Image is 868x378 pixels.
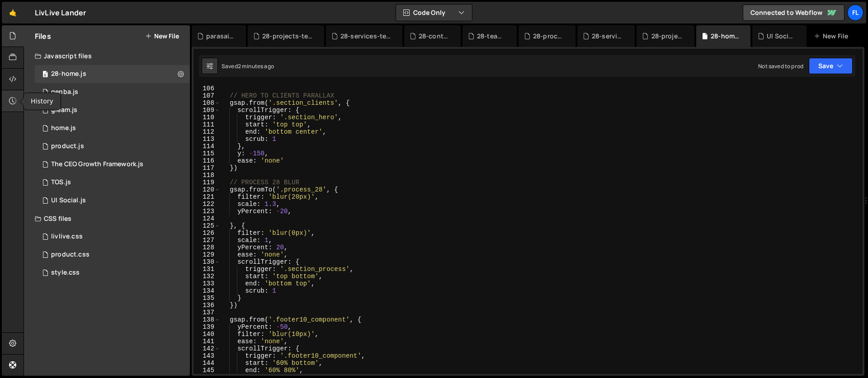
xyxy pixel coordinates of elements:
[193,345,220,352] div: 142
[222,62,274,70] div: Saved
[193,157,220,164] div: 116
[238,62,274,70] div: 2 minutes ago
[193,323,220,331] div: 139
[193,114,220,121] div: 110
[35,228,190,246] div: 16693/46899.css
[193,367,220,374] div: 145
[193,258,220,266] div: 130
[193,193,220,201] div: 121
[193,331,220,338] div: 140
[35,7,86,18] div: LivLive Lander
[193,309,220,316] div: 137
[51,196,86,205] div: UI Social.js
[743,5,844,21] a: Connected to Webflow
[193,172,220,179] div: 118
[35,65,190,83] div: 16693/47539.js
[193,135,220,143] div: 113
[35,264,190,282] div: 16693/46895.css
[193,85,220,92] div: 106
[711,32,740,41] div: 28-home.js
[193,359,220,367] div: 144
[51,88,78,96] div: genba.js
[193,128,220,135] div: 112
[35,137,190,155] div: 16693/45611.js
[35,191,190,210] div: 16693/47428.js
[193,287,220,294] div: 134
[35,119,190,137] div: 16693/45606.js
[758,62,803,70] div: Not saved to prod
[193,237,220,244] div: 127
[24,93,61,110] div: History
[193,338,220,345] div: 141
[193,316,220,323] div: 138
[193,251,220,258] div: 129
[35,246,190,264] div: 16693/46902.css
[51,269,80,277] div: style.css
[42,71,48,79] span: 0
[193,164,220,172] div: 117
[193,208,220,215] div: 123
[193,302,220,309] div: 136
[193,215,220,222] div: 124
[396,5,472,21] button: Code Only
[35,83,190,101] div: 16693/46331.js
[193,280,220,287] div: 133
[24,47,190,65] div: Javascript files
[767,32,796,41] div: UI Social.js
[193,143,220,150] div: 114
[35,101,190,119] div: 16693/46301.js
[533,32,565,41] div: 28-process.js
[51,233,83,241] div: livlive.css
[193,266,220,273] div: 131
[51,142,84,150] div: product.js
[193,244,220,251] div: 128
[193,201,220,208] div: 122
[35,31,51,41] h2: Files
[51,178,71,187] div: TOS.js
[51,106,77,114] div: gleam.js
[193,179,220,186] div: 119
[193,107,220,114] div: 109
[193,273,220,280] div: 132
[193,121,220,128] div: 111
[193,92,220,99] div: 107
[193,99,220,107] div: 108
[477,32,506,41] div: 28-team.js
[592,32,624,41] div: 28-services.js
[262,32,313,41] div: 28-projects-template.js
[145,33,179,40] button: New File
[51,70,86,78] div: 28-home.js
[193,186,220,193] div: 120
[193,222,220,229] div: 125
[24,210,190,228] div: CSS files
[193,229,220,237] div: 126
[193,150,220,157] div: 115
[419,32,450,41] div: 28-contact.js
[193,294,220,302] div: 135
[651,32,684,41] div: 28-projects.js
[809,58,853,74] button: Save
[340,32,392,41] div: 28-services-template.js
[2,2,24,23] a: 🤙
[206,32,235,41] div: parasail.js
[847,5,863,21] a: Fl
[35,173,190,191] div: 16693/45756.js
[51,124,76,132] div: home.js
[51,160,143,168] div: The CEO Growth Framework.js
[193,352,220,359] div: 143
[814,32,852,41] div: New File
[51,251,90,259] div: product.css
[35,155,190,173] div: 16693/46531.js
